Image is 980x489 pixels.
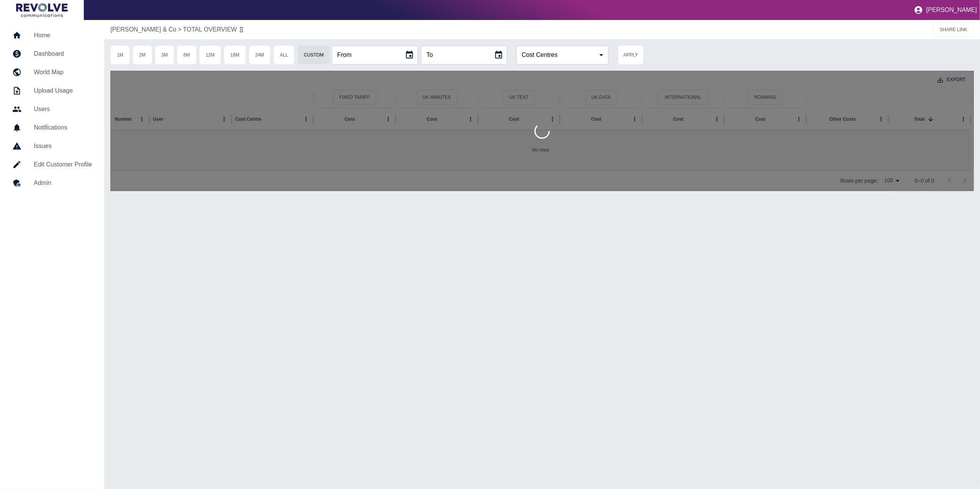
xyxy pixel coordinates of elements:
[34,49,92,58] h5: Dashboard
[6,100,98,118] a: Users
[34,141,92,151] h5: Issues
[34,68,92,77] h5: World Map
[34,31,92,40] h5: Home
[199,45,221,65] button: 12M
[16,3,68,17] img: Logo
[178,25,181,34] p: >
[110,25,176,34] a: [PERSON_NAME] & Co
[6,63,98,81] a: World Map
[177,45,196,65] button: 6M
[6,137,98,155] a: Issues
[133,45,152,65] button: 2M
[273,45,294,65] button: All
[618,45,644,65] button: Apply
[933,23,974,37] button: SHARE LINK
[402,47,417,63] button: Choose date
[34,123,92,132] h5: Notifications
[6,45,98,63] a: Dashboard
[34,178,92,188] h5: Admin
[911,2,980,18] button: [PERSON_NAME]
[155,45,175,65] button: 3M
[34,105,92,114] h5: Users
[926,7,977,13] p: [PERSON_NAME]
[34,160,92,169] h5: Edit Customer Profile
[34,86,92,95] h5: Upload Usage
[297,45,330,65] button: Custom
[224,45,246,65] button: 18M
[110,45,130,65] button: 1M
[6,81,98,100] a: Upload Usage
[249,45,271,65] button: 24M
[6,174,98,192] a: Admin
[6,155,98,174] a: Edit Customer Profile
[6,26,98,45] a: Home
[491,47,506,63] button: Choose date
[183,25,237,34] a: TOTAL OVERVIEW
[6,118,98,137] a: Notifications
